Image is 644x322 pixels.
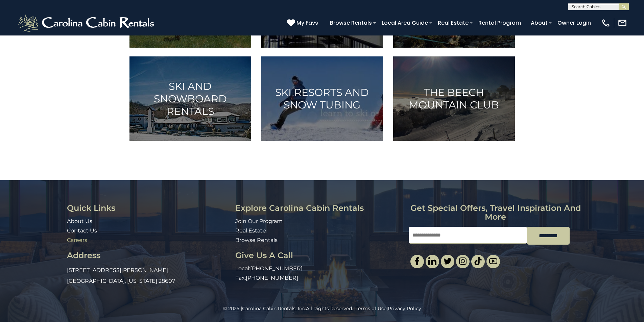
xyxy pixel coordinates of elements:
h3: Get special offers, travel inspiration and more [409,204,582,222]
p: Local: [235,265,404,273]
a: [PHONE_NUMBER] [246,275,298,281]
a: About Us [67,218,92,224]
a: Terms of Use [356,305,386,312]
a: Real Estate [235,227,266,234]
h3: Ski and Snowboard Rentals [138,80,243,118]
span: © 2025 | [223,305,306,312]
a: Owner Login [554,17,594,29]
a: About [527,17,551,29]
a: Join Our Program [235,218,283,224]
img: instagram-single.svg [459,257,467,265]
h3: Ski Resorts and Snow Tubing [270,86,375,111]
a: [PHONE_NUMBER] [250,265,303,272]
a: Local Area Guide [378,17,431,29]
a: Rental Program [475,17,524,29]
p: All Rights Reserved. | | [15,305,629,312]
a: Browse Rentals [327,17,375,29]
span: My Favs [296,19,318,27]
h3: Explore Carolina Cabin Rentals [235,204,404,213]
h3: Quick Links [67,204,230,213]
a: Browse Rentals [235,237,278,243]
img: facebook-single.svg [413,257,421,265]
img: White-1-2.png [17,13,157,33]
p: [STREET_ADDRESS][PERSON_NAME] [GEOGRAPHIC_DATA], [US_STATE] 28607 [67,265,230,287]
img: twitter-single.svg [444,257,452,265]
a: Real Estate [434,17,472,29]
a: Ski and Snowboard Rentals [129,56,251,141]
a: Privacy Policy [388,305,421,312]
a: Ski Resorts and Snow Tubing [261,56,383,141]
img: linkedin-single.svg [428,257,436,265]
a: Contact Us [67,227,97,234]
h3: The Beech Mountain Club [402,86,506,111]
a: Carolina Cabin Rentals, Inc. [242,305,306,312]
img: youtube-light.svg [489,257,497,265]
h3: Give Us A Call [235,251,404,260]
img: tiktok.svg [474,257,482,265]
p: Fax: [235,274,404,282]
a: My Favs [287,19,320,27]
a: Careers [67,237,87,243]
img: mail-regular-white.png [618,18,627,28]
a: The Beech Mountain Club [393,56,515,141]
img: phone-regular-white.png [601,18,611,28]
h3: Address [67,251,230,260]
